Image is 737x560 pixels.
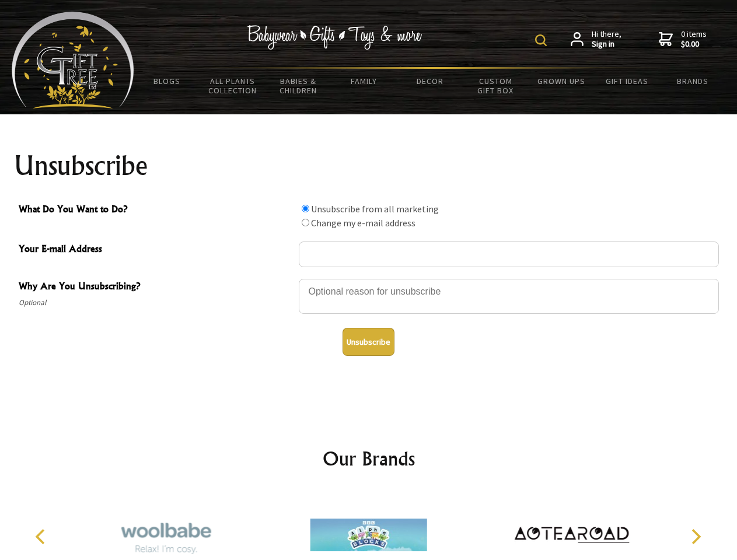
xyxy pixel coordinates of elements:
[397,69,463,93] a: Decor
[592,29,621,50] span: Hi there,
[311,203,439,215] label: Unsubscribe from all marketing
[528,69,594,93] a: Grown Ups
[463,69,529,103] a: Custom Gift Box
[681,29,707,50] span: 0 items
[299,279,719,314] textarea: Why Are You Unsubscribing?
[683,524,708,549] button: Next
[331,69,397,93] a: Family
[571,29,621,50] a: Hi there,Sign in
[311,217,415,229] label: Change my e-mail address
[535,34,547,46] img: product search
[299,242,719,267] input: Your E-mail Address
[19,296,293,310] span: Optional
[266,69,331,103] a: Babies & Children
[660,69,726,93] a: Brands
[23,444,714,473] h2: Our Brands
[12,12,134,108] img: Babyware - Gifts - Toys and more...
[343,328,394,356] button: Unsubscribe
[14,152,724,180] h1: Unsubscribe
[592,39,621,50] strong: Sign in
[681,39,707,50] strong: $0.00
[29,524,55,549] button: Previous
[19,279,293,296] span: Why Are You Unsubscribing?
[19,202,293,219] span: What Do You Want to Do?
[247,25,422,50] img: Babywear - Gifts - Toys & more
[19,242,293,258] span: Your E-mail Address
[594,69,660,93] a: Gift Ideas
[302,219,309,226] input: What Do You Want to Do?
[134,69,200,93] a: BLOGS
[200,69,266,103] a: All Plants Collection
[659,29,707,50] a: 0 items$0.00
[302,205,309,212] input: What Do You Want to Do?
